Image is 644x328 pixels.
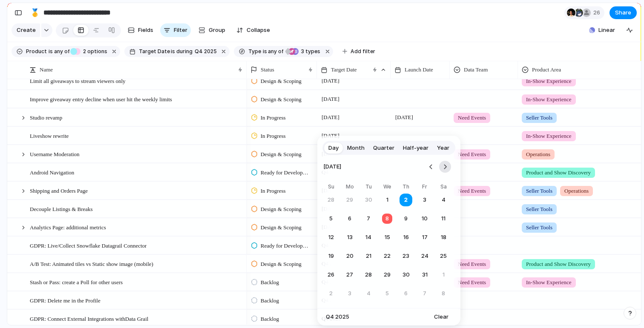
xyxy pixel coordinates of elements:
[326,313,349,321] span: Q4 2025
[323,157,341,176] span: [DATE]
[342,183,357,192] th: Monday
[436,248,451,264] button: Saturday, October 25th, 2025
[417,267,432,282] button: Friday, October 31st, 2025
[437,144,449,152] span: Year
[379,286,395,301] button: Wednesday, November 5th, 2025
[433,141,454,155] button: Year
[342,230,357,245] button: Monday, October 13th, 2025
[436,286,451,301] button: Saturday, November 8th, 2025
[323,211,339,226] button: Sunday, October 5th, 2025
[342,286,357,301] button: Monday, November 3rd, 2025
[361,267,376,282] button: Tuesday, October 28th, 2025
[342,192,357,208] button: Monday, September 29th, 2025
[436,211,451,226] button: Saturday, October 11th, 2025
[379,230,395,245] button: Wednesday, October 15th, 2025
[328,144,339,152] span: Day
[417,211,432,226] button: Friday, October 10th, 2025
[323,286,339,301] button: Sunday, November 2nd, 2025
[417,248,432,264] button: Friday, October 24th, 2025
[342,267,357,282] button: Monday, October 27th, 2025
[323,192,339,208] button: Sunday, September 28th, 2025
[361,286,376,301] button: Tuesday, November 4th, 2025
[403,144,428,152] span: Half-year
[425,161,437,173] button: Go to the Previous Month
[439,161,451,173] button: Go to the Next Month
[361,211,376,226] button: Tuesday, October 7th, 2025
[343,141,369,155] button: Month
[342,211,357,226] button: Monday, October 6th, 2025
[398,183,414,192] th: Thursday
[398,211,414,226] button: Thursday, October 9th, 2025
[436,230,451,245] button: Saturday, October 18th, 2025
[398,267,414,282] button: Thursday, October 30th, 2025
[361,230,376,245] button: Tuesday, October 14th, 2025
[398,192,414,208] button: Thursday, October 2nd, 2025, selected
[323,183,339,192] th: Sunday
[436,183,451,192] th: Saturday
[399,141,433,155] button: Half-year
[417,183,432,192] th: Friday
[398,230,414,245] button: Thursday, October 16th, 2025
[361,192,376,208] button: Tuesday, September 30th, 2025
[417,286,432,301] button: Friday, November 7th, 2025
[342,248,357,264] button: Monday, October 20th, 2025
[323,248,339,264] button: Sunday, October 19th, 2025
[431,311,452,323] button: Clear
[369,141,399,155] button: Quarter
[361,183,376,192] th: Tuesday
[434,313,448,321] span: Clear
[323,230,339,245] button: Sunday, October 12th, 2025
[323,267,339,282] button: Sunday, October 26th, 2025
[379,267,395,282] button: Wednesday, October 29th, 2025
[323,183,451,301] table: October 2025
[347,144,365,152] span: Month
[398,286,414,301] button: Thursday, November 6th, 2025
[436,267,451,282] button: Saturday, November 1st, 2025
[379,211,395,226] button: Today, Wednesday, October 8th, 2025
[324,141,343,155] button: Day
[436,192,451,208] button: Saturday, October 4th, 2025
[417,230,432,245] button: Friday, October 17th, 2025
[398,248,414,264] button: Thursday, October 23rd, 2025
[361,248,376,264] button: Tuesday, October 21st, 2025
[379,248,395,264] button: Wednesday, October 22nd, 2025
[417,192,432,208] button: Friday, October 3rd, 2025
[379,192,395,208] button: Wednesday, October 1st, 2025
[373,144,394,152] span: Quarter
[379,183,395,192] th: Wednesday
